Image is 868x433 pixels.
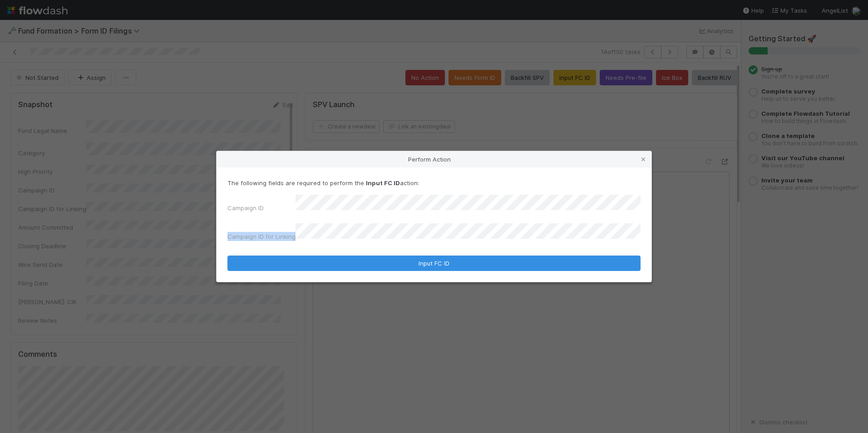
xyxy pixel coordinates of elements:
label: Campaign ID [227,203,264,212]
p: The following fields are required to perform the action: [227,178,641,187]
label: Campaign ID for Linking [227,232,296,241]
div: Perform Action [217,151,651,167]
strong: Input FC ID [366,179,400,187]
button: Input FC ID [227,256,641,271]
